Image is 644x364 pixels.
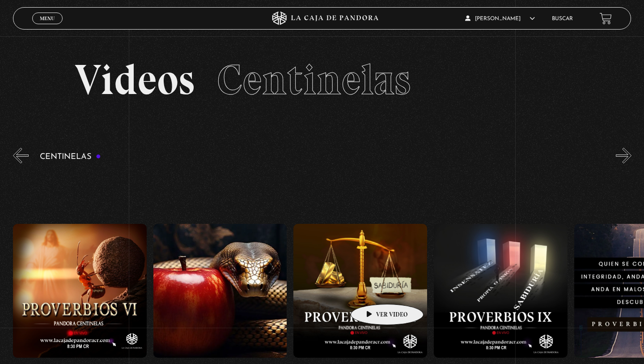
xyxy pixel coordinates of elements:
a: Buscar [552,16,573,21]
span: [PERSON_NAME] [465,16,535,21]
button: Previous [13,148,29,163]
button: Next [616,148,631,163]
a: View your shopping cart [600,13,612,25]
span: Menu [40,16,55,21]
span: Centinelas [217,54,411,105]
h3: Centinelas [40,153,101,161]
h2: Videos [75,59,569,101]
span: Cerrar [37,23,58,30]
